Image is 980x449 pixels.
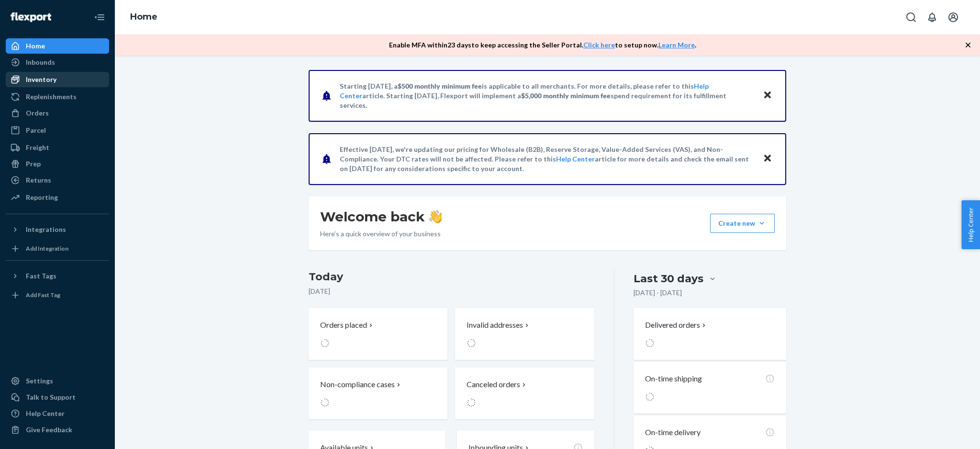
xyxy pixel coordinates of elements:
[556,155,595,163] a: Help Center
[26,126,46,135] div: Parcel
[26,225,66,234] div: Integrations
[923,8,942,27] button: Open notifications
[429,210,442,223] img: hand-wave emoji
[340,81,754,110] p: Starting [DATE], a is applicable to all merchants. For more details, please refer to this article...
[26,392,76,402] div: Talk to Support
[583,41,615,49] a: Click here
[6,390,109,405] a: Talk to Support
[634,288,682,298] p: [DATE] - [DATE]
[90,8,109,27] button: Close Navigation
[6,241,109,256] a: Add Integration
[761,89,774,103] button: Close
[944,8,963,27] button: Open account menu
[6,422,109,437] button: Give Feedback
[6,72,109,87] a: Inventory
[645,320,708,331] button: Delivered orders
[389,40,696,50] p: Enable MFA within 23 days to keep accessing the Seller Portal. to setup now. .
[467,320,523,331] p: Invalid addresses
[902,8,921,27] button: Open Search Box
[6,288,109,303] a: Add Fast Tag
[6,190,109,205] a: Reporting
[455,368,594,419] button: Canceled orders
[26,193,58,202] div: Reporting
[645,427,701,438] p: On-time delivery
[26,425,72,435] div: Give Feedback
[26,75,56,84] div: Inventory
[521,92,611,100] span: $5,000 monthly minimum fee
[6,268,109,284] button: Fast Tags
[26,143,49,152] div: Freight
[320,379,395,390] p: Non-compliance cases
[26,41,45,51] div: Home
[6,406,109,421] a: Help Center
[26,92,77,102] div: Replenishments
[6,222,109,237] button: Integrations
[634,271,703,286] div: Last 30 days
[6,38,109,54] a: Home
[6,373,109,389] a: Settings
[467,379,520,390] p: Canceled orders
[320,229,442,239] p: Here’s a quick overview of your business
[6,89,109,104] a: Replenishments
[710,214,775,233] button: Create new
[26,271,56,281] div: Fast Tags
[26,159,41,169] div: Prep
[6,105,109,121] a: Orders
[658,41,695,49] a: Learn More
[309,269,594,285] h3: Today
[6,156,109,172] a: Prep
[26,244,68,253] div: Add Integration
[26,175,51,185] div: Returns
[761,152,774,166] button: Close
[130,12,157,22] a: Home
[6,55,109,70] a: Inbounds
[6,140,109,155] a: Freight
[309,368,447,419] button: Non-compliance cases
[26,291,60,299] div: Add Fast Tag
[645,373,702,384] p: On-time shipping
[309,287,594,296] p: [DATE]
[961,200,980,249] button: Help Center
[309,308,447,360] button: Orders placed
[26,409,65,418] div: Help Center
[26,58,55,67] div: Inbounds
[26,108,49,118] div: Orders
[320,320,367,331] p: Orders placed
[26,376,53,386] div: Settings
[398,82,482,90] span: $500 monthly minimum fee
[122,3,165,31] ol: breadcrumbs
[11,12,51,22] img: Flexport logo
[340,145,754,173] p: Effective [DATE], we're updating our pricing for Wholesale (B2B), Reserve Storage, Value-Added Se...
[6,173,109,188] a: Returns
[320,208,442,225] h1: Welcome back
[6,123,109,138] a: Parcel
[455,308,594,360] button: Invalid addresses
